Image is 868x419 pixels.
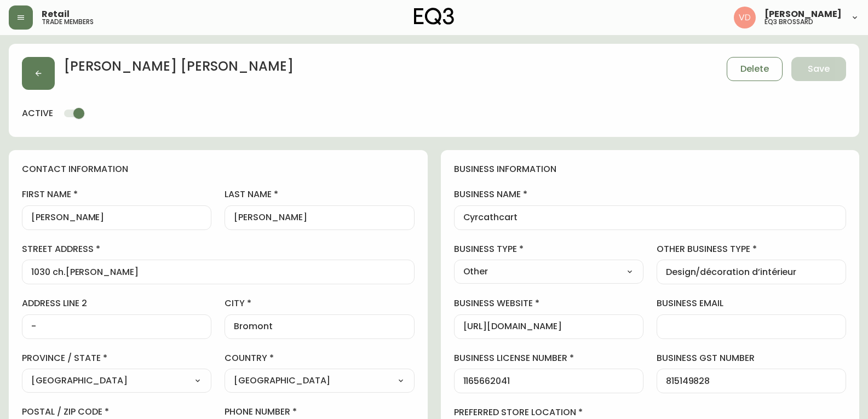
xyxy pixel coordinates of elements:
label: preferred store location [454,406,847,418]
label: first name [22,188,211,200]
input: https://www.designshop.com [463,322,634,332]
span: Delete [740,63,769,75]
label: business website [454,297,643,309]
label: business gst number [657,352,846,364]
label: postal / zip code [22,406,211,418]
h5: trade members [42,19,94,25]
label: business license number [454,352,643,364]
h4: business information [454,163,847,175]
button: Delete [727,57,783,81]
h4: active [22,107,53,119]
label: province / state [22,352,211,364]
label: other business type [657,243,846,255]
label: address line 2 [22,297,211,309]
img: logo [414,8,455,25]
h2: [PERSON_NAME] [PERSON_NAME] [64,57,294,81]
img: 34cbe8de67806989076631741e6a7c6b [734,7,756,28]
label: business email [657,297,846,309]
span: Retail [42,10,70,19]
label: last name [225,188,414,200]
label: city [225,297,414,309]
label: business name [454,188,847,200]
label: business type [454,243,643,255]
label: street address [22,243,415,255]
label: phone number [225,406,414,418]
label: country [225,352,414,364]
span: [PERSON_NAME] [764,10,842,19]
h4: contact information [22,163,415,175]
h5: eq3 brossard [764,19,813,25]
